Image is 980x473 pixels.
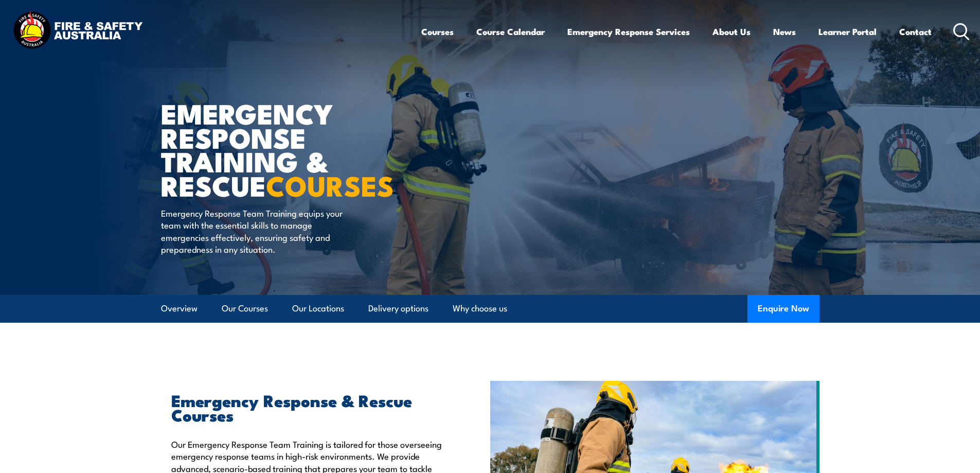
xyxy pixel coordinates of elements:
[899,18,932,45] a: Contact
[368,295,429,322] a: Delivery options
[421,18,454,45] a: Courses
[292,295,344,322] a: Our Locations
[712,18,751,45] a: About Us
[453,295,507,322] a: Why choose us
[161,101,415,197] h1: Emergency Response Training & Rescue
[476,18,545,45] a: Course Calendar
[567,18,690,45] a: Emergency Response Services
[171,393,443,422] h2: Emergency Response & Rescue Courses
[266,163,394,206] strong: COURSES
[818,18,877,45] a: Learner Portal
[222,295,268,322] a: Our Courses
[747,295,819,323] button: Enquire Now
[161,295,198,322] a: Overview
[773,18,796,45] a: News
[161,207,349,255] p: Emergency Response Team Training equips your team with the essential skills to manage emergencies...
